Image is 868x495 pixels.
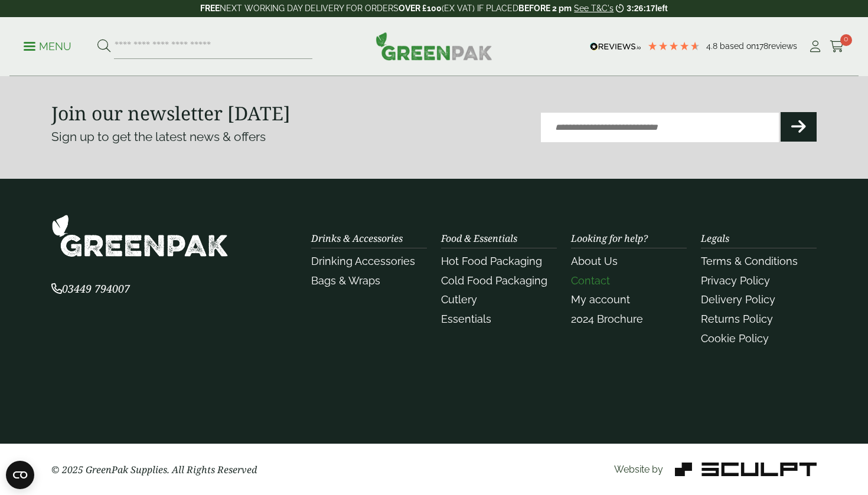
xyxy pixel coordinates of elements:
[655,4,668,13] span: left
[571,255,618,267] a: About Us
[311,255,415,267] a: Drinking Accessories
[399,4,442,13] strong: OVER £100
[51,463,297,477] p: © 2025 GreenPak Supplies. All Rights Reserved
[441,255,542,267] a: Hot Food Packaging
[756,41,768,51] span: 178
[200,4,220,13] strong: FREE
[376,32,492,60] img: GreenPak Supplies
[24,40,71,54] p: Menu
[571,274,610,287] a: Contact
[626,4,655,13] span: 3:26:17
[51,100,291,126] strong: Join our newsletter [DATE]
[768,41,797,51] span: reviews
[51,284,130,295] a: 03449 794007
[571,293,630,306] a: My account
[701,313,773,325] a: Returns Policy
[441,313,491,325] a: Essentials
[51,214,229,257] img: GreenPak Supplies
[830,41,844,53] i: Cart
[24,40,71,51] a: Menu
[518,4,572,13] strong: BEFORE 2 pm
[701,293,775,306] a: Delivery Policy
[441,274,547,287] a: Cold Food Packaging
[701,332,769,345] a: Cookie Policy
[701,274,770,287] a: Privacy Policy
[675,463,817,476] img: Sculpt
[571,313,643,325] a: 2024 Brochure
[51,127,396,146] p: Sign up to get the latest news & offers
[830,38,844,55] a: 0
[808,41,823,53] i: My Account
[441,293,477,306] a: Cutlery
[51,281,130,296] span: 03449 794007
[701,255,798,267] a: Terms & Conditions
[574,4,614,13] a: See T&C's
[590,42,641,51] img: REVIEWS.io
[706,41,720,51] span: 4.8
[647,41,700,51] div: 4.78 Stars
[614,464,663,475] span: Website by
[311,274,380,287] a: Bags & Wraps
[720,41,756,51] span: Based on
[840,34,852,46] span: 0
[6,461,34,489] button: Open CMP widget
